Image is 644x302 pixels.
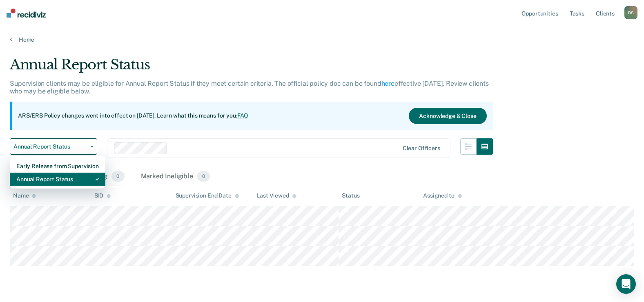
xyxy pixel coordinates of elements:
div: Status [342,192,359,199]
button: Acknowledge & Close [409,108,486,124]
p: ARS/ERS Policy changes went into effect on [DATE]. Learn what this means for you: [18,112,248,120]
span: 0 [111,171,124,182]
a: Home [10,36,634,43]
div: Marked Ineligible0 [139,168,212,186]
div: Early Release from Supervision [16,160,99,173]
span: 0 [197,171,210,182]
button: DS [624,6,637,19]
div: Assigned to [423,192,461,199]
div: Clear officers [403,145,440,152]
div: SID [94,192,111,199]
a: FAQ [237,112,249,119]
div: Supervision End Date [176,192,239,199]
div: Open Intercom Messenger [616,274,636,294]
button: Annual Report Status [10,138,97,155]
img: Recidiviz [7,9,46,18]
div: Last Viewed [256,192,296,199]
div: D S [624,6,637,19]
div: Annual Report Status [16,173,99,186]
span: Annual Report Status [13,143,87,150]
p: Supervision clients may be eligible for Annual Report Status if they meet certain criteria. The o... [10,80,489,95]
div: Annual Report Status [10,56,493,80]
a: here [381,80,394,87]
div: Name [13,192,36,199]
